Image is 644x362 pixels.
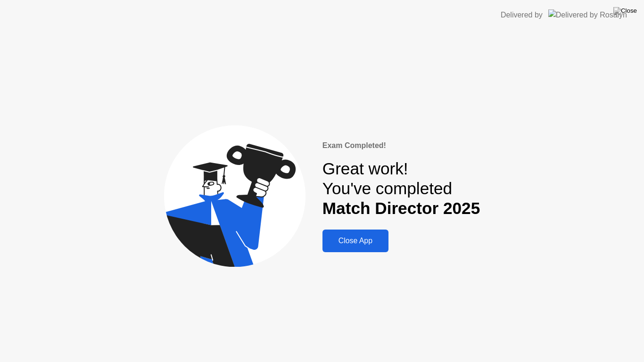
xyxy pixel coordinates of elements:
button: Close App [322,230,388,252]
b: Match Director 2025 [322,199,480,217]
div: Delivered by [501,9,543,21]
div: Close App [325,237,386,245]
img: Close [613,7,637,15]
div: Great work! You've completed [322,159,480,219]
div: Exam Completed! [322,140,480,151]
img: Delivered by Rosalyn [548,9,627,20]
